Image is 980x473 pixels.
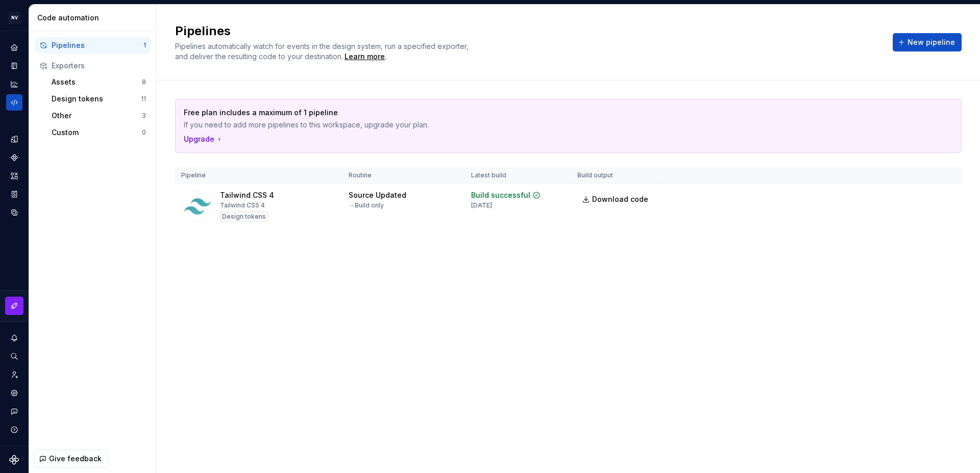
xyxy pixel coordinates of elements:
[184,134,224,144] button: Upgrade
[175,23,880,39] h2: Pipelines
[141,95,146,103] div: 11
[6,76,22,92] a: Analytics
[908,37,955,47] span: New pipeline
[52,94,141,104] div: Design tokens
[6,94,22,111] a: Code automation
[52,127,142,138] div: Custom
[9,455,19,465] svg: Supernova Logo
[2,7,27,29] button: NV
[6,131,22,147] a: Design tokens
[184,120,881,130] p: If you need to add more pipelines to this workspace, upgrade your plan.
[52,111,142,121] div: Other
[37,13,152,23] div: Code automation
[349,201,384,209] div: → Build only
[6,330,22,346] button: Notifications
[6,149,22,166] a: Components
[175,167,342,184] th: Pipeline
[342,167,465,184] th: Routine
[6,403,22,419] button: Contact support
[142,128,146,137] div: 0
[471,201,492,209] div: [DATE]
[220,212,268,222] div: Design tokens
[577,190,655,208] a: Download code
[49,454,102,464] span: Give feedback
[142,78,146,86] div: 8
[6,366,22,383] a: Invite team
[220,201,265,209] div: Tailwind CSS 4
[6,348,22,364] button: Search ⌘K
[47,108,150,124] button: Other3
[47,124,150,141] button: Custom0
[471,190,530,200] div: Build successful
[34,450,108,468] button: Give feedback
[6,168,22,184] a: Assets
[6,385,22,401] a: Settings
[6,39,22,56] a: Home
[47,91,150,107] button: Design tokens11
[220,190,274,200] div: Tailwind CSS 4
[6,186,22,202] a: Storybook stories
[52,77,142,87] div: Assets
[184,108,881,118] p: Free plan includes a maximum of 1 pipeline
[571,167,661,184] th: Build output
[8,12,20,24] div: NV
[592,194,648,204] span: Download code
[35,37,150,54] button: Pipelines1
[893,33,962,51] button: New pipeline
[343,53,386,61] span: .
[143,41,146,49] div: 1
[349,190,406,200] div: Source Updated
[52,40,143,50] div: Pipelines
[465,167,571,184] th: Latest build
[6,204,22,221] a: Data sources
[47,74,150,90] button: Assets8
[345,51,385,62] a: Learn more
[142,112,146,120] div: 3
[6,58,22,74] a: Documentation
[52,61,146,71] div: Exporters
[175,42,471,61] span: Pipelines automatically watch for events in the design system, run a specified exporter, and deli...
